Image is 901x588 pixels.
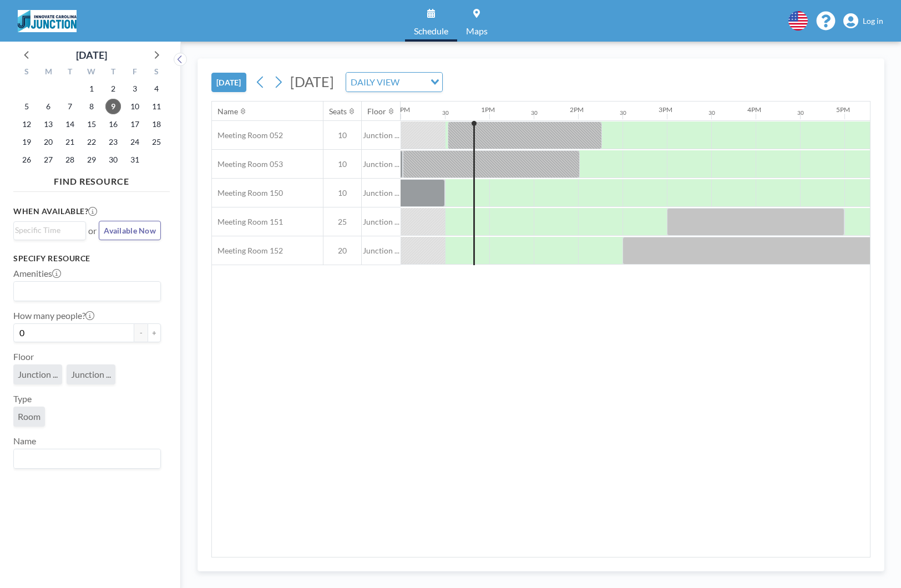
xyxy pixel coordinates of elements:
div: T [59,65,81,80]
span: Sunday, October 5, 2025 [19,99,34,114]
span: Junction ... [362,159,401,169]
span: Room [18,411,41,422]
span: Log in [863,16,883,26]
div: Search for option [14,282,160,301]
span: Wednesday, October 22, 2025 [84,134,99,150]
div: 30 [531,109,538,116]
h4: FIND RESOURCE [13,171,170,187]
span: Friday, October 10, 2025 [127,99,143,114]
input: Search for option [15,284,154,298]
div: M [38,65,59,80]
span: Tuesday, October 21, 2025 [62,134,78,150]
div: Name [217,107,238,116]
div: W [81,65,103,80]
label: Amenities [13,268,61,279]
span: Saturday, October 4, 2025 [149,81,164,97]
span: Saturday, October 11, 2025 [149,99,164,114]
span: Meeting Room 053 [212,159,283,169]
span: Thursday, October 30, 2025 [105,152,121,168]
input: Search for option [15,452,154,466]
span: 10 [323,188,361,198]
div: 30 [620,109,626,116]
div: Floor [367,107,386,116]
div: F [124,65,145,80]
span: Sunday, October 19, 2025 [19,134,34,150]
span: Thursday, October 2, 2025 [105,81,121,97]
div: 2PM [570,105,584,114]
span: DAILY VIEW [348,75,402,89]
span: 25 [323,217,361,227]
span: Thursday, October 9, 2025 [105,99,121,114]
div: Search for option [346,73,442,92]
div: 4PM [747,105,761,114]
span: Friday, October 17, 2025 [127,116,143,132]
h3: Specify resource [13,254,161,263]
span: Maps [466,27,488,36]
span: Tuesday, October 28, 2025 [62,152,78,168]
span: Thursday, October 23, 2025 [105,134,121,150]
button: [DATE] [211,73,246,92]
span: Friday, October 24, 2025 [127,134,143,150]
div: 30 [708,109,715,116]
span: Junction ... [362,188,401,198]
span: [DATE] [290,73,334,90]
button: Available Now [99,221,161,240]
span: Saturday, October 18, 2025 [149,116,164,132]
span: Monday, October 27, 2025 [41,152,56,168]
label: Name [13,435,36,447]
div: 30 [442,109,449,116]
span: Thursday, October 16, 2025 [105,116,121,132]
span: Tuesday, October 14, 2025 [62,116,78,132]
div: 5PM [836,105,850,114]
span: or [88,225,97,236]
img: organization-logo [18,10,77,32]
span: Wednesday, October 8, 2025 [84,99,99,114]
input: Search for option [15,224,79,236]
div: S [145,65,167,80]
span: Wednesday, October 15, 2025 [84,116,99,132]
button: + [148,323,161,342]
div: 12PM [392,105,410,114]
label: Type [13,393,32,404]
label: How many people? [13,310,94,321]
span: Schedule [414,27,448,36]
span: Meeting Room 150 [212,188,283,198]
div: T [102,65,124,80]
span: Junction ... [362,217,401,227]
div: Seats [329,107,347,116]
span: Junction ... [71,369,111,379]
span: Junction ... [362,130,401,140]
span: Wednesday, October 29, 2025 [84,152,99,168]
span: 20 [323,246,361,256]
span: Monday, October 6, 2025 [41,99,56,114]
div: 1PM [481,105,495,114]
span: Monday, October 13, 2025 [41,116,56,132]
div: Search for option [14,222,85,239]
div: [DATE] [76,47,107,63]
span: Junction ... [362,246,401,256]
span: 10 [323,159,361,169]
div: 30 [797,109,804,116]
span: Meeting Room 151 [212,217,283,227]
span: Wednesday, October 1, 2025 [84,81,99,97]
span: Saturday, October 25, 2025 [149,134,164,150]
label: Floor [13,351,34,362]
input: Search for option [403,75,424,89]
div: S [16,65,38,80]
div: 3PM [659,105,672,114]
span: Monday, October 20, 2025 [41,134,56,150]
span: 10 [323,130,361,140]
span: Friday, October 3, 2025 [127,81,143,97]
span: Meeting Room 052 [212,130,283,140]
span: Tuesday, October 7, 2025 [62,99,78,114]
div: Search for option [14,449,160,468]
span: Sunday, October 12, 2025 [19,116,34,132]
span: Sunday, October 26, 2025 [19,152,34,168]
span: Friday, October 31, 2025 [127,152,143,168]
button: - [134,323,148,342]
span: Junction ... [18,369,58,379]
span: Meeting Room 152 [212,246,283,256]
a: Log in [843,13,883,29]
span: Available Now [104,226,156,235]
